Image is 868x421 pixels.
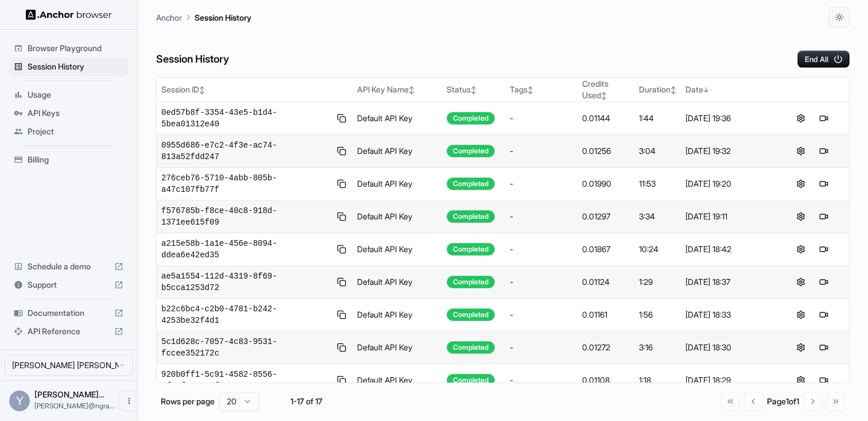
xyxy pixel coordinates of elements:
[161,336,330,359] span: 5c1d628c-7057-4c83-9531-fccee352172c
[409,86,414,94] span: ↕
[28,279,110,291] span: Support
[528,86,533,94] span: ↕
[685,211,771,222] div: [DATE] 19:11
[510,244,573,255] div: -
[161,84,348,95] div: Session ID
[28,61,123,72] span: Session History
[685,342,771,353] div: [DATE] 18:30
[156,51,229,68] h6: Session History
[352,102,442,135] td: Default API Key
[199,86,205,94] span: ↕
[639,309,676,320] div: 1:56
[161,107,330,130] span: 0ed57b8f-3354-43e5-b1d4-5bea01312e40
[767,396,799,407] div: Page 1 of 1
[161,303,330,326] span: b22c6bc4-c2b0-4781-b242-4253be32f4d1
[639,145,676,157] div: 3:04
[352,135,442,168] td: Default API Key
[447,276,495,288] div: Completed
[685,276,771,288] div: [DATE] 18:37
[685,84,771,95] div: Date
[161,271,330,293] span: ae5a1554-112d-4319-8f69-b5cca1253d72
[582,244,630,255] div: 0.01867
[639,342,676,353] div: 3:16
[582,78,630,101] div: Credits Used
[447,84,501,95] div: Status
[9,57,128,76] div: Session History
[28,154,123,165] span: Billing
[357,84,437,95] div: API Key Name
[28,89,123,101] span: Usage
[352,364,442,397] td: Default API Key
[352,331,442,364] td: Default API Key
[28,126,123,137] span: Project
[278,396,335,407] div: 1-17 of 17
[510,374,573,386] div: -
[195,11,251,24] p: Session History
[447,145,495,157] div: Completed
[161,238,330,261] span: a215e58b-1a1e-456e-8094-ddea6e42ed35
[161,140,330,163] span: 0955d686-e7c2-4f3e-ac74-813a52fdd247
[352,266,442,299] td: Default API Key
[639,211,676,222] div: 3:34
[9,86,128,104] div: Usage
[471,86,476,94] span: ↕
[161,172,330,195] span: 276ceb76-5710-4abb-805b-a47c107fb77f
[28,261,110,272] span: Schedule a demo
[685,309,771,320] div: [DATE] 18:33
[639,276,676,288] div: 1:29
[161,205,330,228] span: f576785b-f8ce-40c8-918d-1371ee615f09
[28,107,123,119] span: API Keys
[510,113,573,124] div: -
[510,84,573,95] div: Tags
[9,150,128,169] div: Billing
[639,178,676,190] div: 11:53
[639,113,676,124] div: 1:44
[685,145,771,157] div: [DATE] 19:32
[9,391,30,411] div: Y
[685,244,771,255] div: [DATE] 18:42
[685,113,771,124] div: [DATE] 19:36
[447,112,495,125] div: Completed
[161,396,215,407] p: Rows per page
[582,145,630,157] div: 0.01256
[9,276,128,294] div: Support
[352,299,442,331] td: Default API Key
[26,9,112,20] img: Anchor Logo
[9,104,128,122] div: API Keys
[447,210,495,223] div: Completed
[510,211,573,222] div: -
[352,168,442,200] td: Default API Key
[9,39,128,57] div: Browser Playground
[685,178,771,190] div: [DATE] 19:20
[9,304,128,322] div: Documentation
[156,11,182,24] p: Anchor
[447,374,495,387] div: Completed
[28,43,123,54] span: Browser Playground
[601,91,607,100] span: ↕
[447,177,495,190] div: Completed
[582,211,630,222] div: 0.01297
[582,276,630,288] div: 0.01124
[34,389,104,399] span: YASHWANTH KUMAR MYDAM
[9,122,128,141] div: Project
[639,374,676,386] div: 1:18
[510,178,573,190] div: -
[119,391,139,411] button: Open menu
[582,342,630,353] div: 0.01272
[156,11,251,24] nav: breadcrumb
[639,244,676,255] div: 10:24
[703,86,709,94] span: ↓
[28,326,110,337] span: API Reference
[9,322,128,341] div: API Reference
[9,257,128,276] div: Schedule a demo
[352,233,442,266] td: Default API Key
[685,374,771,386] div: [DATE] 18:29
[797,51,850,68] button: End All
[28,307,110,319] span: Documentation
[510,276,573,288] div: -
[34,401,114,410] span: yashwanth@ngram.com
[582,374,630,386] div: 0.01108
[161,369,330,392] span: 920b0ff1-5c91-4582-8556-6f45fe83e08f
[582,178,630,190] div: 0.01990
[447,308,495,321] div: Completed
